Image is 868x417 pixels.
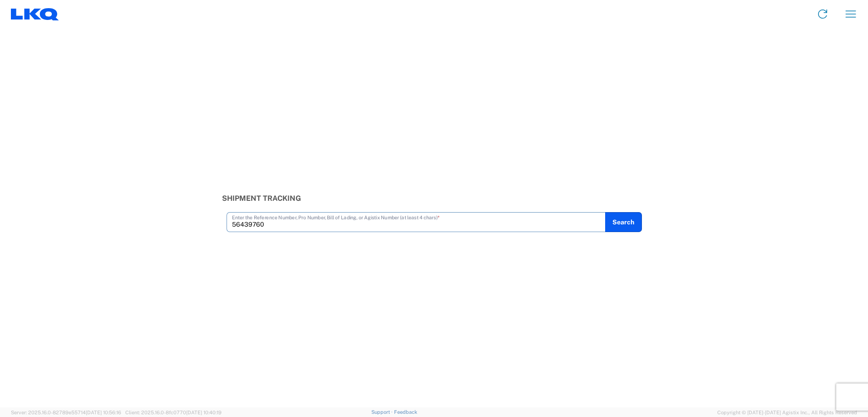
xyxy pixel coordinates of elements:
[371,409,394,415] a: Support
[394,409,417,415] a: Feedback
[717,408,857,417] span: Copyright © [DATE]-[DATE] Agistix Inc., All Rights Reserved
[186,410,222,415] span: [DATE] 10:40:19
[222,194,646,203] h3: Shipment Tracking
[86,410,121,415] span: [DATE] 10:56:16
[125,410,222,415] span: Client: 2025.16.0-8fc0770
[605,212,642,232] button: Search
[11,410,121,415] span: Server: 2025.16.0-82789e55714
